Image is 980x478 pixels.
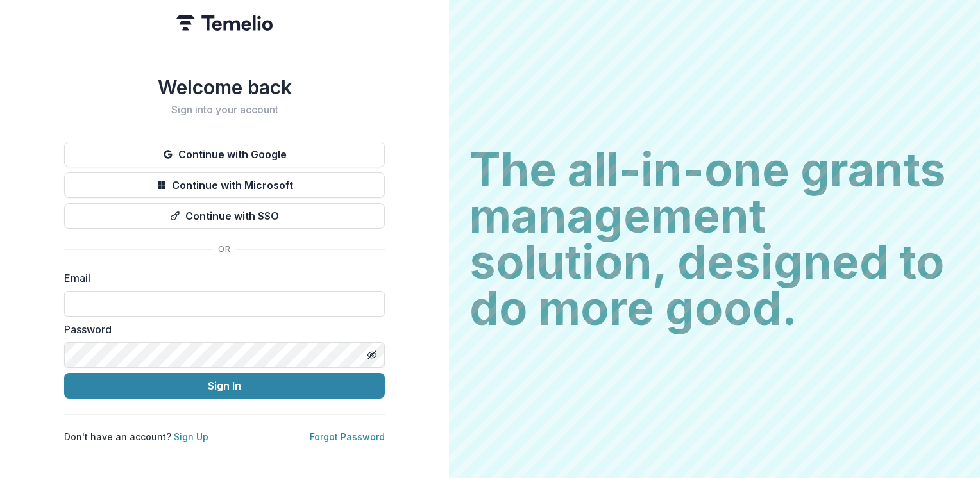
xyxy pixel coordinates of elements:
h2: Sign into your account [64,104,385,116]
a: Sign Up [174,431,208,442]
label: Email [64,270,377,286]
img: Temelio [176,15,273,31]
p: Don't have an account? [64,430,208,443]
a: Forgot Password [310,431,385,442]
button: Continue with SSO [64,203,385,229]
label: Password [64,322,377,337]
button: Continue with Google [64,142,385,167]
button: Continue with Microsoft [64,172,385,198]
h1: Welcome back [64,76,385,99]
button: Sign In [64,373,385,399]
button: Toggle password visibility [362,345,382,365]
